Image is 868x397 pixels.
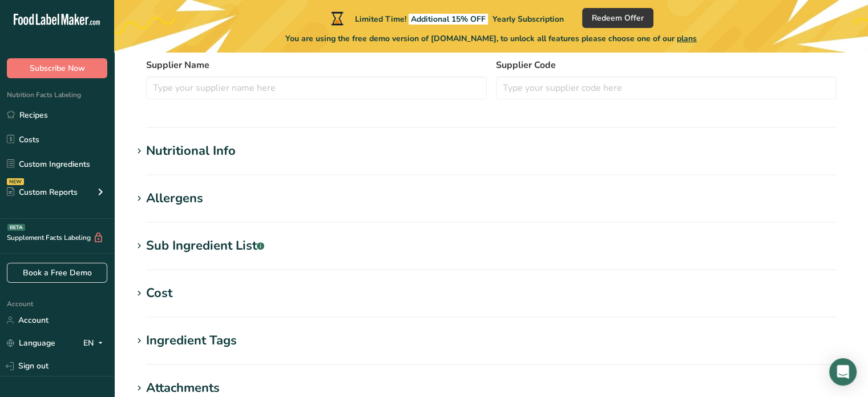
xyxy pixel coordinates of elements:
[496,58,837,72] label: Supplier Code
[329,11,564,25] div: Limited Time!
[146,189,203,208] div: Allergens
[7,186,78,198] div: Custom Reports
[582,8,653,28] button: Redeem Offer
[409,14,488,25] span: Additional 15% OFF
[592,12,644,24] span: Redeem Offer
[496,77,837,99] input: Type your supplier code here
[146,58,487,72] label: Supplier Name
[30,62,85,74] span: Subscribe Now
[829,358,857,386] div: Open Intercom Messenger
[7,263,107,283] a: Book a Free Demo
[492,14,564,25] span: Yearly Subscription
[7,58,107,78] button: Subscribe Now
[677,33,697,44] span: plans
[7,224,25,231] div: BETA
[7,178,24,185] div: NEW
[146,77,487,99] input: Type your supplier name here
[285,33,697,45] span: You are using the free demo version of [DOMAIN_NAME], to unlock all features please choose one of...
[83,336,107,350] div: EN
[146,284,172,303] div: Cost
[146,142,236,161] div: Nutritional Info
[7,333,55,353] a: Language
[146,331,237,350] div: Ingredient Tags
[146,236,264,255] div: Sub Ingredient List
